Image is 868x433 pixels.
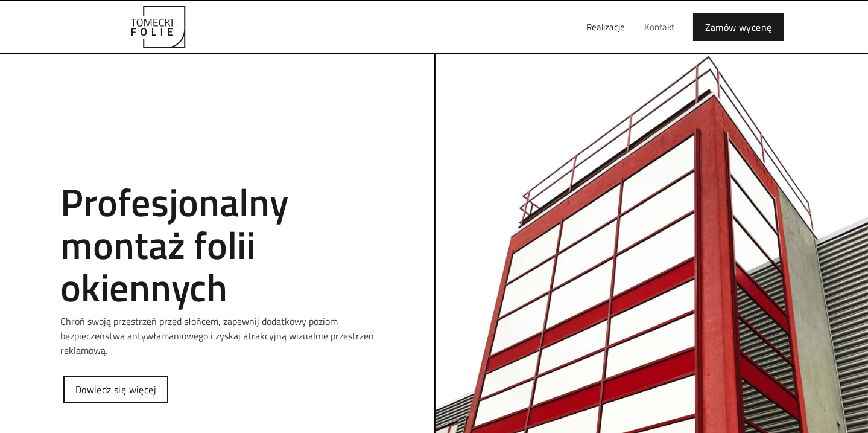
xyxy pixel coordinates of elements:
[693,13,784,41] a: Zamów wycenę
[635,8,684,47] a: Kontakt
[63,376,168,403] a: Dowiedz się więcej
[60,314,374,358] p: Chroń swoją przestrzeń przed słońcem, zapewnij dodatkowy poziom bezpieczeństwa antywłamaniowego i...
[577,8,635,47] a: Realizacje
[60,150,374,162] h1: Tomecki folie
[60,181,374,308] h2: Profesjonalny montaż folii okiennych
